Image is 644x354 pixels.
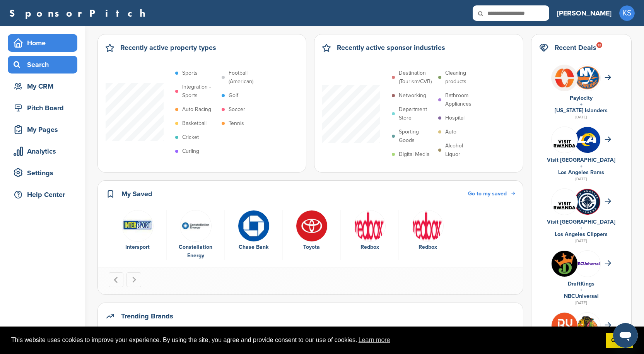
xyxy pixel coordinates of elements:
img: Data [122,210,154,242]
a: DraftKings [568,280,594,287]
a: Analytics [8,142,77,160]
a: NBCUniversal [564,293,599,299]
img: Vr [552,193,577,210]
img: Toyota logo [296,210,328,242]
a: + [580,225,583,231]
p: Digital Media [399,150,429,159]
div: 2 of 6 [167,210,225,260]
p: Auto Racing [182,105,211,114]
a: Paylocity [570,95,593,101]
a: learn more about cookies [357,334,391,346]
button: Next slide [126,272,141,287]
p: Department Store [399,105,434,122]
div: My Pages [12,123,77,137]
a: Visit [GEOGRAPHIC_DATA] [547,219,615,225]
div: 1 of 6 [109,210,167,260]
p: Alcohol - Liquor [445,142,481,159]
a: Los Angeles Clippers [555,231,608,238]
a: + [580,101,583,108]
a: + [580,287,583,293]
a: + [580,163,583,169]
div: Home [12,36,77,50]
a: Data Constellation Energy [171,210,220,260]
span: KS [619,5,635,21]
img: 250px redbox logo 2017 [354,210,386,242]
div: Help Center [12,188,77,202]
div: Redbox [345,243,395,251]
div: 10 [596,42,602,48]
img: Ywt akrx 400x400 [238,210,270,242]
p: Curling [182,147,199,156]
img: Vr [552,131,577,149]
div: Intersport [113,243,162,251]
p: Hospital [445,114,465,122]
p: Auto [445,128,456,136]
a: SponsorPitch [9,8,150,18]
div: Toyota [287,243,337,251]
div: [DATE] [539,238,624,245]
p: Cleaning products [445,69,481,86]
a: My Pages [8,121,77,139]
a: Go to my saved [468,190,515,198]
div: Chase Bank [229,243,278,251]
div: 4 of 6 [283,210,341,260]
a: 250px redbox logo 2017 Redbox [345,210,395,252]
a: Settings [8,164,77,182]
div: 5 of 6 [341,210,399,260]
p: Cricket [182,133,199,142]
p: Networking [399,91,426,100]
img: Data [180,210,212,242]
div: Settings [12,166,77,180]
h2: Trending Brands [121,311,173,322]
button: Go to last slide [109,272,123,287]
a: [PERSON_NAME] [557,5,612,22]
a: Los Angeles Rams [558,169,604,176]
a: Home [8,34,77,52]
p: Sporting Goods [399,128,434,145]
span: Go to my saved [468,190,507,197]
a: Search [8,56,77,74]
a: dismiss cookie message [606,333,633,348]
div: Pitch Board [12,101,77,115]
div: My CRM [12,79,77,93]
div: 6 of 6 [399,210,457,260]
a: Ywt akrx 400x400 Chase Bank [229,210,278,252]
img: Draftkings logo [552,251,577,277]
p: Integration - Sports [182,83,218,100]
img: No7msulo 400x400 [574,127,600,153]
img: Plbeo0ob 400x400 [552,65,577,91]
h2: Recently active sponsor industries [337,42,445,53]
p: Football (American) [229,69,264,86]
div: 3 of 6 [225,210,283,260]
img: Nbcuniversal 400x400 [574,251,600,277]
a: [US_STATE] Islanders [555,107,608,114]
span: This website uses cookies to improve your experience. By using the site, you agree and provide co... [11,334,600,346]
p: Bathroom Appliances [445,91,481,108]
div: Search [12,58,77,72]
a: Toyota logo Toyota [287,210,337,252]
a: Help Center [8,186,77,204]
a: 250px redbox logo 2017 Redbox [403,210,453,252]
div: [DATE] [539,299,624,306]
iframe: Button to launch messaging window [613,323,638,348]
img: Arw64i5q 400x400 [574,189,600,215]
p: Sports [182,69,198,77]
img: Open uri20141112 64162 1syu8aw?1415807642 [574,65,600,91]
a: My CRM [8,77,77,95]
div: Redbox [403,243,453,251]
p: Destination (Tourism/CVB) [399,69,434,86]
div: Constellation Energy [171,243,220,260]
div: Analytics [12,144,77,158]
h2: Recent Deals [555,42,596,53]
a: Data Intersport [113,210,162,252]
h3: [PERSON_NAME] [557,8,612,19]
p: Soccer [229,105,245,114]
img: Open uri20141112 64162 w7ezf4?1415807816 [574,316,600,335]
h2: My Saved [121,188,152,199]
a: Pitch Board [8,99,77,117]
p: Tennis [229,119,244,128]
a: Visit [GEOGRAPHIC_DATA] [547,157,615,163]
div: [DATE] [539,114,624,121]
img: I0zoso7r 400x400 [552,313,577,339]
h2: Recently active property types [120,42,216,53]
